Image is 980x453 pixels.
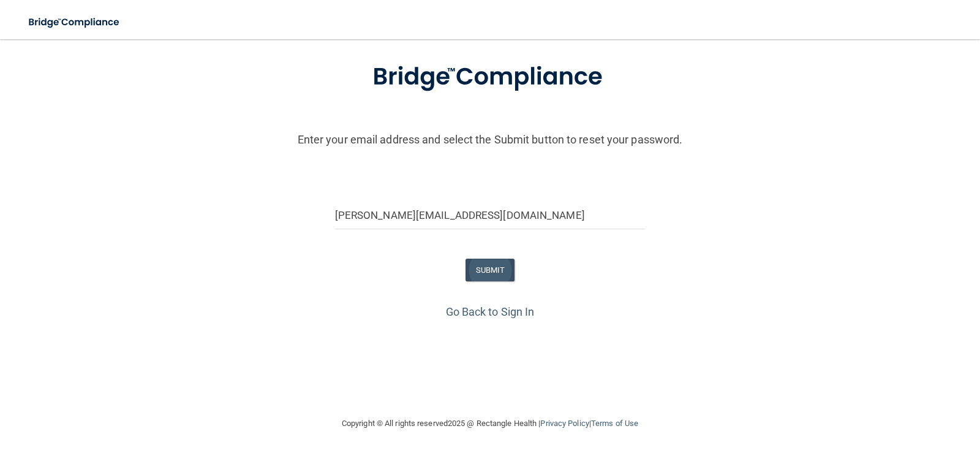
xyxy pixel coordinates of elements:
button: SUBMIT [466,259,515,281]
a: Go Back to Sign In [446,305,535,318]
div: Copyright © All rights reserved 2025 @ Rectangle Health | | [266,404,714,443]
input: Email [335,202,646,229]
img: bridge_compliance_login_screen.278c3ca4.svg [347,45,633,109]
a: Terms of Use [591,419,638,428]
img: bridge_compliance_login_screen.278c3ca4.svg [18,10,131,35]
a: Privacy Policy [540,419,589,428]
